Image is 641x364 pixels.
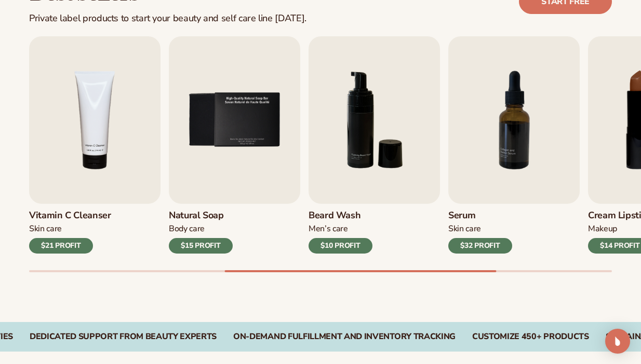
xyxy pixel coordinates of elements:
[169,36,300,254] a: 5 / 9
[448,210,512,221] h3: Serum
[309,36,440,254] a: 6 / 9
[448,223,512,234] div: Skin Care
[29,238,93,254] div: $21 PROFIT
[169,238,233,254] div: $15 PROFIT
[448,238,512,254] div: $32 PROFIT
[30,332,217,342] div: Dedicated Support From Beauty Experts
[29,210,111,221] h3: Vitamin C Cleanser
[448,36,580,254] a: 7 / 9
[233,332,456,342] div: On-Demand Fulfillment and Inventory Tracking
[169,210,233,221] h3: Natural Soap
[309,223,372,234] div: Men’s Care
[29,36,161,254] a: 4 / 9
[169,223,233,234] div: Body Care
[29,223,111,234] div: Skin Care
[605,329,630,354] div: Open Intercom Messenger
[309,210,372,221] h3: Beard Wash
[472,332,589,342] div: CUSTOMIZE 450+ PRODUCTS
[309,238,372,254] div: $10 PROFIT
[29,13,306,24] div: Private label products to start your beauty and self care line [DATE].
